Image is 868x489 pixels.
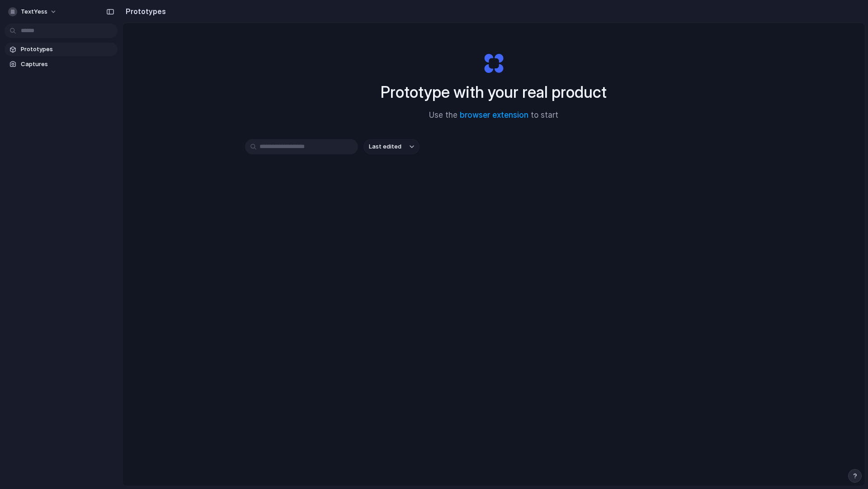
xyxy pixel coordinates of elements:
[122,6,166,17] h2: Prototypes
[5,5,61,19] button: TextYess
[381,80,607,104] h1: Prototype with your real product
[5,58,118,71] a: Captures
[369,142,401,151] span: Last edited
[460,110,528,120] a: browser extension
[21,60,114,69] span: Captures
[5,43,118,56] a: Prototypes
[21,45,114,54] span: Prototypes
[429,110,558,121] span: Use the to start
[21,7,47,16] span: TextYess
[363,139,420,154] button: Last edited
